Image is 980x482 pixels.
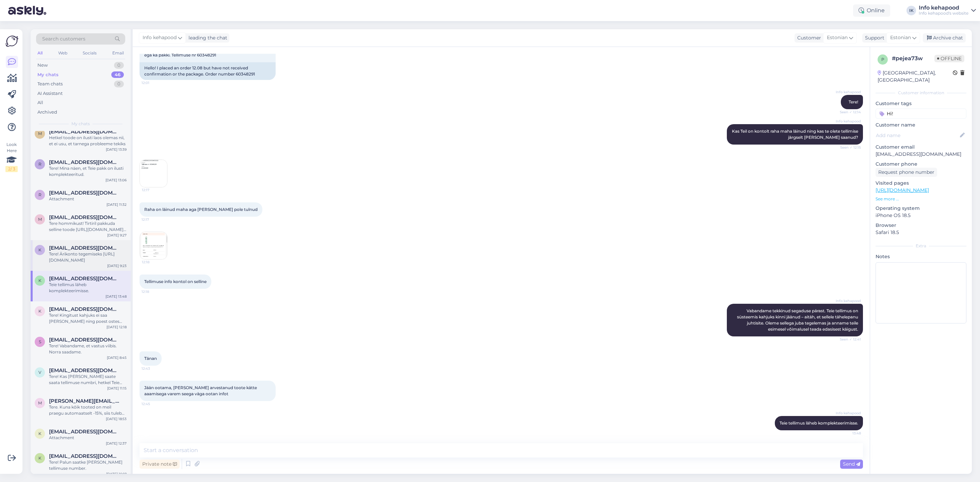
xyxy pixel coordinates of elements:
[49,129,120,135] span: marinagalina0@icloud.com
[835,298,861,303] span: Info kehapood
[49,312,127,325] div: Tere! Kingitust kahjuks ei saa [PERSON_NAME] ning poest ostes kehtivad soodustused, miinimum summ...
[114,81,124,87] div: 0
[923,33,966,43] div: Archive chat
[876,144,966,151] p: Customer email
[142,187,167,193] span: 12:17
[144,385,258,396] span: Jään ootama, [PERSON_NAME] arvestanud toote kätte aaamisega varem seega väga ootan infot
[106,416,127,421] div: [DATE] 18:53
[38,162,42,167] span: r
[38,217,42,222] span: m
[878,69,953,84] div: [GEOGRAPHIC_DATA], [GEOGRAPHIC_DATA]
[853,4,890,17] div: Online
[835,110,861,115] span: Seen ✓ 12:14
[142,80,167,85] span: 12:01
[835,119,861,124] span: Info kehapood
[142,217,167,222] span: 12:17
[876,168,937,177] div: Request phone number
[49,196,127,202] div: Attachment
[876,187,929,193] a: [URL][DOMAIN_NAME]
[105,294,127,299] div: [DATE] 13:48
[5,35,18,48] img: Askly Logo
[106,441,127,446] div: [DATE] 12:37
[49,214,120,220] span: madli.sisask@mail.ee
[892,54,934,63] div: # pejea73w
[49,453,120,459] span: ksaarkopli@gmail.com
[876,100,966,107] p: Customer tags
[49,159,120,165] span: reinsoo@hotmail.com
[835,431,861,436] span: 13:48
[144,207,258,212] span: Raha on läinud maha aga [PERSON_NAME] pole tulnud
[144,356,157,361] span: Tänan
[737,308,859,332] span: Vabandame tekkinud segaduse pärast. Teie tellimus on süsteemis kahjuks kinni jäänud – aitäh, et s...
[49,343,127,355] div: Tere! Vabandame, et vastus viibis. Norra saadame.
[49,367,120,373] span: valterelve@gmail.com
[38,192,42,197] span: r
[835,337,861,342] span: Seen ✓ 12:41
[143,34,177,41] span: Info kehapood
[49,165,127,178] div: Tere! Mina näen, et Teie pakk on ilusti komplekteeritud.
[107,355,127,360] div: [DATE] 8:45
[876,109,966,119] input: Add a tag
[862,34,884,41] div: Support
[42,35,85,43] span: Search customers
[876,243,966,249] div: Extra
[38,309,42,314] span: k
[876,212,966,219] p: iPhone OS 18.5
[919,11,968,16] div: Info kehapood's website
[780,420,858,426] span: Teie tellimus läheb komplekteerimisse.
[49,190,120,196] span: rootbeauty885@gmail.com
[876,205,966,212] p: Operating system
[49,429,120,435] span: klenja.tiitsar@gmail.com
[49,435,127,441] div: Attachment
[81,49,98,57] div: Socials
[142,289,167,294] span: 12:18
[107,386,127,391] div: [DATE] 11:15
[107,263,127,268] div: [DATE] 9:23
[49,135,127,147] div: Hetkel toode on ilusti laos olemas nii, et ei usu, et tarnega probleeme tekiks
[105,178,127,183] div: [DATE] 13:06
[876,161,966,168] p: Customer phone
[881,57,884,62] span: p
[919,5,968,11] div: Info kehapood
[142,366,167,371] span: 12:43
[37,90,63,97] div: AI Assistant
[38,400,42,405] span: m
[49,373,127,386] div: Tere! Kas [PERSON_NAME] saate saata tellimuse numbri, hetkel Teie nimega ma tellimust ei leidnud.
[876,151,966,158] p: [EMAIL_ADDRESS][DOMAIN_NAME]
[142,401,167,406] span: 12:45
[906,6,916,15] div: IK
[142,260,167,265] span: 12:18
[876,132,959,139] input: Add name
[890,34,911,41] span: Estonian
[37,81,63,87] div: Team chats
[49,337,120,343] span: sirlipolts@gmail.com
[843,461,860,467] span: Send
[144,279,207,284] span: Tellimuse info kontol on selline
[106,147,127,152] div: [DATE] 13:39
[107,233,127,238] div: [DATE] 9:27
[849,99,858,104] span: Tere!
[37,71,59,78] div: My chats
[107,325,127,330] div: [DATE] 12:18
[835,89,861,95] span: Info kehapood
[38,131,42,136] span: m
[49,282,127,294] div: Teie tellimus läheb komplekteerimisse.
[111,71,124,78] div: 46
[876,222,966,229] p: Browser
[37,62,48,69] div: New
[71,121,90,127] span: My chats
[114,62,124,69] div: 0
[49,276,120,282] span: kirsika.kalev@gmail.com
[49,459,127,471] div: Tere! Palun saatke [PERSON_NAME] tellimuse number.
[140,460,180,469] div: Private note
[49,306,120,312] span: katrinolesk@gmail.com
[49,251,127,263] div: Tere! Ärikonto tegemiseks [URL][DOMAIN_NAME]
[37,109,57,116] div: Archived
[876,121,966,129] p: Customer name
[57,49,69,57] div: Web
[106,471,127,477] div: [DATE] 10:18
[835,145,861,150] span: Seen ✓ 12:15
[140,232,167,259] img: Attachment
[49,398,120,404] span: marjamaa.michel@gmail.com
[732,129,859,140] span: Kas Teil on kontolt raha maha läinud ning kas te olete tellimise järgselt [PERSON_NAME] saanud?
